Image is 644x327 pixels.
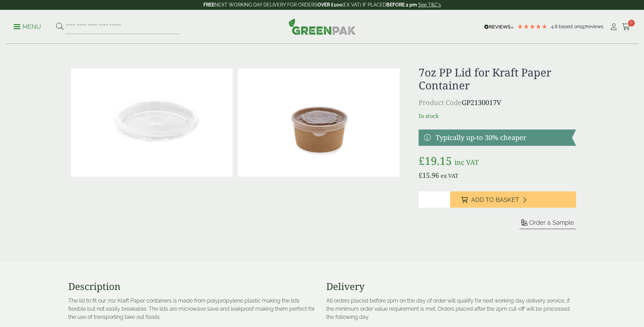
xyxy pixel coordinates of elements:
span: Add to Basket [471,196,519,204]
span: £ [419,171,422,180]
button: Order a Sample [519,219,576,229]
span: Product Code [419,98,462,107]
span: reviews [587,24,603,29]
span: Based on [559,24,579,29]
bdi: 15.96 [419,171,439,180]
p: The lid to fit our 7oz Kraft Paper containers is made from polypropylene plastic making the lids ... [68,297,318,321]
button: Add to Basket [450,191,576,208]
a: Menu [14,23,41,30]
h3: Delivery [326,281,576,292]
span: £ [419,153,425,168]
strong: OVER £100 [317,2,342,7]
strong: FREE [203,2,215,7]
i: Cart [622,23,630,30]
span: 197 [579,24,587,29]
a: 0 [622,22,630,32]
h3: Description [68,281,318,292]
p: Menu [14,23,41,31]
p: All orders placed before 2pm on the day of order will qualify for next working day delivery servi... [326,297,576,321]
span: 4.8 [551,24,559,29]
a: See T&C's [418,2,441,7]
h1: 7oz PP Lid for Kraft Paper Container [419,66,576,92]
span: inc VAT [455,158,479,167]
div: 4.79 Stars [517,23,548,30]
span: Order a Sample [529,219,574,226]
span: 0 [628,20,635,27]
span: ex VAT [441,172,458,179]
img: REVIEWS.io [484,24,514,29]
p: GP2130017V [419,98,576,108]
bdi: 19.15 [419,153,452,168]
strong: BEFORE 2 pm [386,2,417,7]
i: My Account [609,23,618,30]
img: Kraft 7oz With Plastic Lid [238,69,400,177]
img: GreenPak Supplies [289,18,356,35]
img: 7oz PP Lid [71,69,233,177]
p: In stock [419,112,576,120]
